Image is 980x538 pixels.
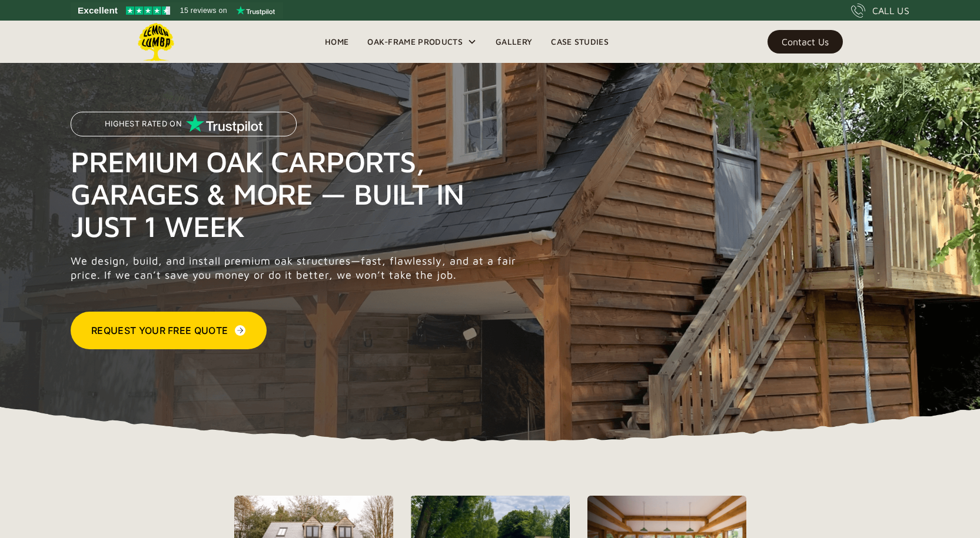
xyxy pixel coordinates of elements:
img: Trustpilot 4.5 stars [126,6,170,15]
span: 15 reviews on [180,4,227,18]
h1: Premium Oak Carports, Garages & More — Built in Just 1 Week [71,145,523,242]
a: See Lemon Lumba reviews on Trustpilot [71,2,283,19]
a: Request Your Free Quote [71,312,267,349]
a: Gallery [486,33,542,51]
div: Contact Us [782,38,829,46]
div: Oak-Frame Products [358,21,486,63]
a: Highest Rated on [71,112,297,145]
span: Excellent [78,4,118,18]
p: We design, build, and install premium oak structures—fast, flawlessly, and at a fair price. If we... [71,254,523,282]
a: CALL US [851,4,909,18]
div: Request Your Free Quote [91,323,228,337]
img: Trustpilot logo [236,6,275,15]
a: Case Studies [542,33,618,51]
p: Highest Rated on [105,120,182,128]
a: Home [315,33,358,51]
a: Contact Us [768,30,843,54]
div: CALL US [872,4,909,18]
div: Oak-Frame Products [367,35,463,49]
